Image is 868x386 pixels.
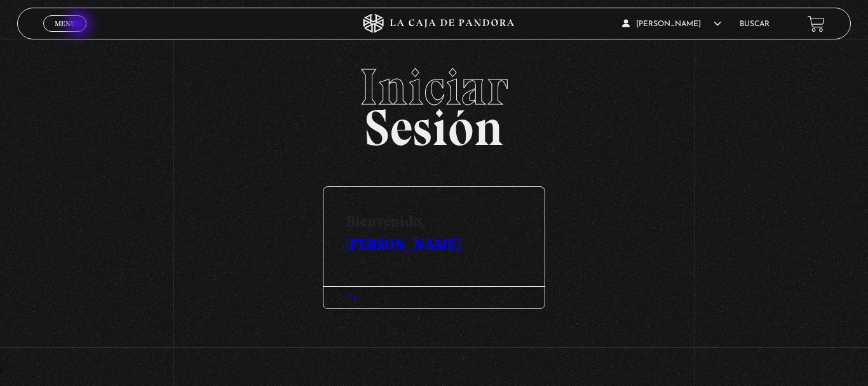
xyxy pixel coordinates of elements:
[740,20,770,28] a: Buscar
[346,235,459,253] a: [PERSON_NAME]
[17,62,850,113] span: Iniciar
[808,15,825,32] a: View your shopping cart
[17,62,850,143] h2: Sesión
[323,187,545,256] h3: Bienvenido,
[346,294,358,301] a: Salir
[622,20,721,28] span: [PERSON_NAME]
[55,20,76,27] span: Menu
[50,31,80,39] span: Cerrar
